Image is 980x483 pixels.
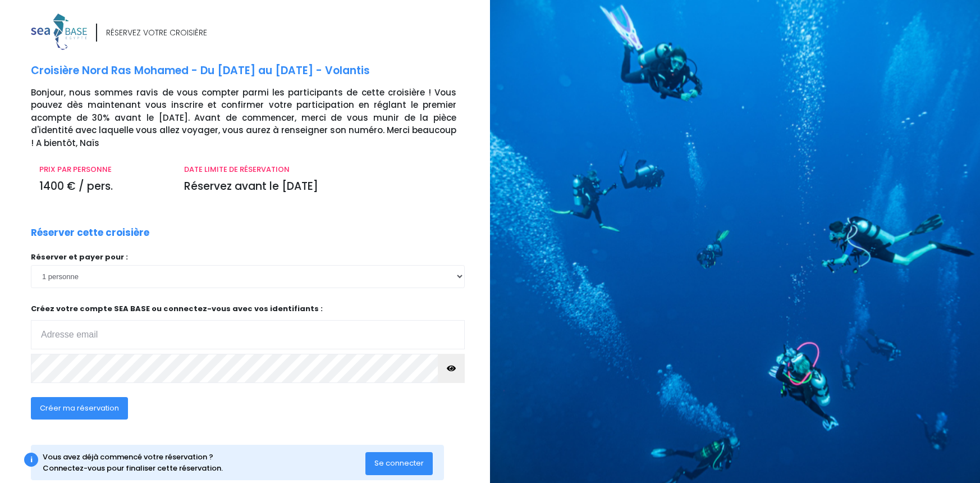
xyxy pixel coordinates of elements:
p: Bonjour, nous sommes ravis de vous compter parmi les participants de cette croisière ! Vous pouve... [31,86,482,150]
p: PRIX PAR PERSONNE [39,164,167,175]
span: Créer ma réservation [40,403,119,413]
button: Se connecter [365,452,433,475]
p: Réservez avant le [DATE] [184,179,456,195]
img: logo_color1.png [31,13,87,50]
p: Croisière Nord Ras Mohamed - Du [DATE] au [DATE] - Volantis [31,63,482,79]
div: Vous avez déjà commencé votre réservation ? Connectez-vous pour finaliser cette réservation. [43,452,365,473]
p: Réserver cette croisière [31,226,149,240]
span: Se connecter [374,458,424,468]
p: DATE LIMITE DE RÉSERVATION [184,164,456,175]
button: Créer ma réservation [31,397,128,420]
input: Adresse email [31,320,465,349]
a: Se connecter [365,458,433,468]
p: 1400 € / pers. [39,179,167,195]
p: Créez votre compte SEA BASE ou connectez-vous avec vos identifiants : [31,303,465,350]
div: RÉSERVEZ VOTRE CROISIÈRE [106,27,207,39]
div: i [24,453,38,467]
p: Réserver et payer pour : [31,252,465,263]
